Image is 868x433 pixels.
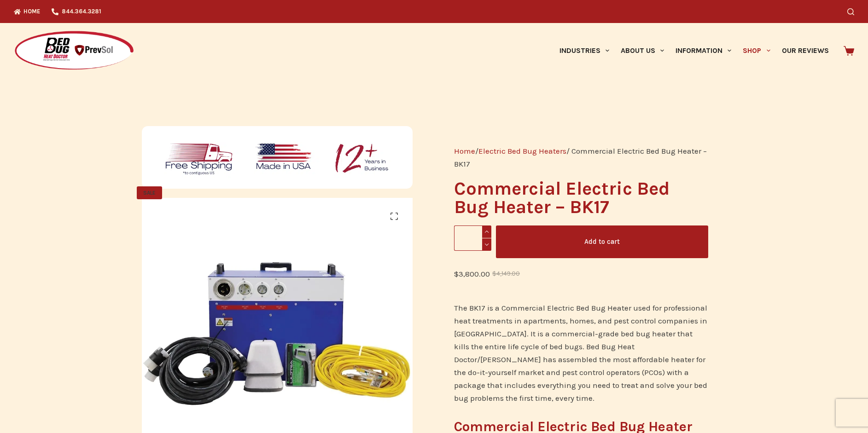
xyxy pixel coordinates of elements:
[492,270,496,277] span: $
[454,179,708,216] h1: Commercial Electric Bed Bug Heater – BK17
[454,269,490,278] bdi: 3,800.00
[492,270,520,277] bdi: 4,149.00
[847,8,854,15] button: Search
[454,146,475,156] a: Home
[670,23,737,78] a: Information
[137,186,162,199] span: SALE
[454,144,708,170] nav: Breadcrumb
[615,23,670,78] a: About Us
[553,23,615,78] a: Industries
[142,328,413,337] a: BK17 Commercial Electric Bed Bug Heater package
[737,23,776,78] a: Shop
[776,23,834,78] a: Our Reviews
[454,269,459,278] span: $
[478,146,566,156] a: Electric Bed Bug Heaters
[385,207,403,225] a: View full-screen image gallery
[553,23,834,78] nav: Primary
[454,225,491,251] input: Product quantity
[496,225,708,258] button: Add to cart
[14,30,134,71] img: Prevsol/Bed Bug Heat Doctor
[413,328,684,337] a: Commercial Electric Bed Bug Heater - BK17 - Image 2
[454,303,707,403] span: The BK17 is a Commercial Electric Bed Bug Heater used for professional heat treatments in apartme...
